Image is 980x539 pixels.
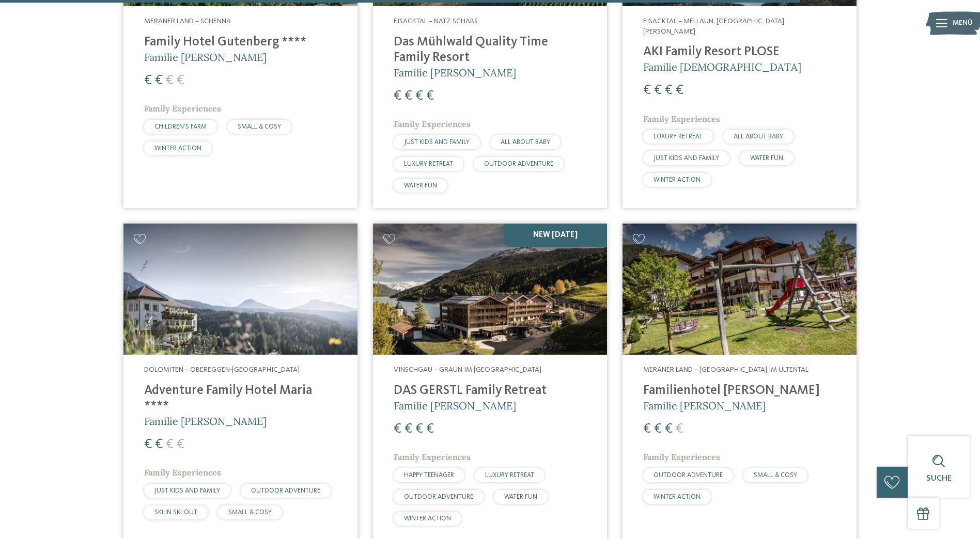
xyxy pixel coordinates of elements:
[665,84,673,97] span: €
[750,155,783,162] span: WATER FUN
[154,145,201,152] span: WINTER ACTION
[654,133,703,140] span: LUXURY RETREAT
[426,89,434,103] span: €
[485,472,534,479] span: LUXURY RETREAT
[394,366,541,373] span: Vinschgau – Graun im [GEOGRAPHIC_DATA]
[394,383,586,399] h4: DAS GERSTL Family Retreat
[144,103,221,114] span: Family Experiences
[154,509,197,516] span: SKI-IN SKI-OUT
[676,84,683,97] span: €
[643,44,836,60] h4: AKI Family Resort PLOSE
[144,383,337,414] h4: Adventure Family Hotel Maria ****
[144,366,300,373] span: Dolomiten – Obereggen-[GEOGRAPHIC_DATA]
[144,415,267,427] span: Familie [PERSON_NAME]
[373,224,607,355] img: Familienhotels gesucht? Hier findet ihr die besten!
[123,224,357,355] img: Adventure Family Hotel Maria ****
[643,84,651,97] span: €
[394,66,516,79] span: Familie [PERSON_NAME]
[643,18,784,35] span: Eisacktal – Mellaun, [GEOGRAPHIC_DATA][PERSON_NAME]
[404,161,453,167] span: LUXURY RETREAT
[654,472,723,479] span: OUTDOOR ADVENTURE
[926,474,952,483] span: Suche
[501,139,550,146] span: ALL ABOUT BABY
[394,119,471,129] span: Family Experiences
[654,422,662,436] span: €
[643,422,651,436] span: €
[177,74,184,87] span: €
[654,84,662,97] span: €
[734,133,783,140] span: ALL ABOUT BABY
[643,399,766,412] span: Familie [PERSON_NAME]
[484,161,553,167] span: OUTDOOR ADVENTURE
[654,177,701,183] span: WINTER ACTION
[676,422,683,436] span: €
[405,422,412,436] span: €
[251,487,320,494] span: OUTDOOR ADVENTURE
[665,422,673,436] span: €
[404,182,437,189] span: WATER FUN
[394,452,471,462] span: Family Experiences
[394,399,516,412] span: Familie [PERSON_NAME]
[228,509,272,516] span: SMALL & COSY
[394,422,401,436] span: €
[754,472,797,479] span: SMALL & COSY
[404,515,451,522] span: WINTER ACTION
[394,18,478,25] span: Eisacktal – Natz-Schabs
[643,60,801,73] span: Familie [DEMOGRAPHIC_DATA]
[166,438,174,451] span: €
[654,494,701,500] span: WINTER ACTION
[643,114,720,124] span: Family Experiences
[643,452,720,462] span: Family Experiences
[394,89,401,103] span: €
[144,438,152,451] span: €
[426,422,434,436] span: €
[155,74,163,87] span: €
[238,123,281,130] span: SMALL & COSY
[154,123,207,130] span: CHILDREN’S FARM
[404,139,470,146] span: JUST KIDS AND FAMILY
[405,89,412,103] span: €
[177,438,184,451] span: €
[144,74,152,87] span: €
[643,366,808,373] span: Meraner Land – [GEOGRAPHIC_DATA] im Ultental
[154,487,220,494] span: JUST KIDS AND FAMILY
[654,155,719,162] span: JUST KIDS AND FAMILY
[144,51,267,64] span: Familie [PERSON_NAME]
[404,472,454,479] span: HAPPY TEENAGER
[643,383,836,399] h4: Familienhotel [PERSON_NAME]
[404,494,473,500] span: OUTDOOR ADVENTURE
[166,74,174,87] span: €
[504,494,537,500] span: WATER FUN
[144,467,221,478] span: Family Experiences
[394,35,586,66] h4: Das Mühlwald Quality Time Family Resort
[155,438,163,451] span: €
[623,224,857,355] img: Familienhotels gesucht? Hier findet ihr die besten!
[415,422,423,436] span: €
[144,35,337,50] h4: Family Hotel Gutenberg ****
[415,89,423,103] span: €
[144,18,231,25] span: Meraner Land – Schenna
